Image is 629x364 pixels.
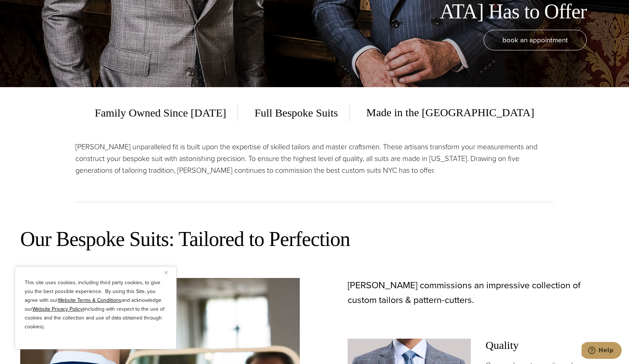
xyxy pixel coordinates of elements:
span: Full Bespoke Suits [244,104,349,122]
a: book an appointment [484,30,587,50]
a: Website Terms & Conditions [58,296,121,304]
button: Close [164,268,173,277]
span: Made in the [GEOGRAPHIC_DATA] [355,104,534,122]
h3: Quality [486,339,609,352]
span: book an appointment [502,35,568,45]
img: Close [164,271,168,274]
p: This site uses cookies, including third party cookies, to give you the best possible experience. ... [25,278,167,331]
h2: Our Bespoke Suits: Tailored to Perfection [20,226,609,252]
p: [PERSON_NAME] unparalleled fit is built upon the expertise of skilled tailors and master craftsme... [75,141,554,176]
iframe: Opens a widget where you can chat to one of our agents [582,342,622,360]
a: Website Privacy Policy [32,305,83,313]
span: Family Owned Since [DATE] [95,104,238,122]
p: [PERSON_NAME] commissions an impressive collection of custom tailors & pattern-cutters. [348,278,609,307]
